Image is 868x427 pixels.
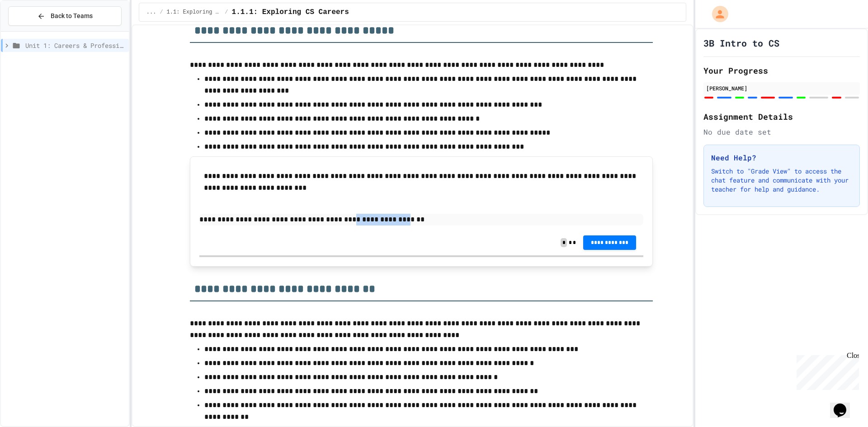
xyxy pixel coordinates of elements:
span: Unit 1: Careers & Professionalism [25,41,125,50]
iframe: chat widget [793,352,859,390]
h2: Your Progress [703,64,860,77]
span: Back to Teams [51,11,93,21]
div: My Account [703,4,731,24]
iframe: chat widget [830,391,859,418]
span: 1.1: Exploring CS Careers [167,9,222,16]
div: Chat with us now!Close [4,4,62,57]
h2: Assignment Details [703,110,860,123]
button: Back to Teams [8,6,122,26]
span: ... [146,9,156,16]
h3: Need Help? [711,152,852,163]
h1: 3B Intro to CS [703,37,779,49]
p: Switch to "Grade View" to access the chat feature and communicate with your teacher for help and ... [711,167,852,194]
span: 1.1.1: Exploring CS Careers [232,7,349,18]
div: No due date set [703,127,860,137]
span: / [160,9,163,16]
div: [PERSON_NAME] [706,84,857,92]
span: / [225,9,228,16]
